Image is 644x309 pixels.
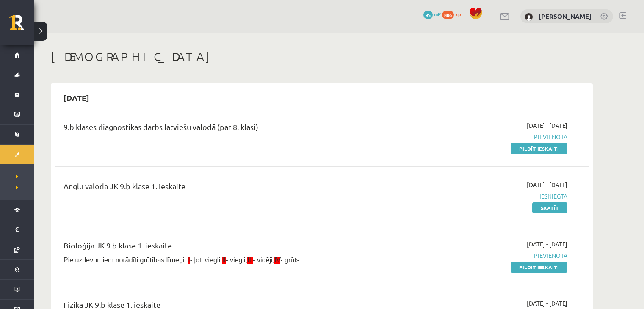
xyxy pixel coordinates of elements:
[408,132,567,141] span: Pievienota
[188,257,190,264] span: I
[527,180,567,189] span: [DATE] - [DATE]
[408,192,567,201] span: Iesniegta
[527,240,567,248] span: [DATE] - [DATE]
[442,11,465,17] a: 806 xp
[55,88,98,108] h2: [DATE]
[64,121,395,137] div: 9.b klases diagnostikas darbs latviešu valodā (par 8. klasi)
[64,180,395,196] div: Angļu valoda JK 9.b klase 1. ieskaite
[51,50,593,64] h1: [DEMOGRAPHIC_DATA]
[539,12,591,20] a: [PERSON_NAME]
[423,11,433,19] span: 95
[527,121,567,130] span: [DATE] - [DATE]
[511,262,567,273] a: Pildīt ieskaiti
[455,11,461,17] span: xp
[442,11,454,19] span: 806
[525,13,533,21] img: Anastasija Vasiļevska
[532,202,567,213] a: Skatīt
[9,15,34,36] a: Rīgas 1. Tālmācības vidusskola
[511,143,567,154] a: Pildīt ieskaiti
[423,11,441,17] a: 95 mP
[274,257,280,264] span: IV
[64,240,395,255] div: Bioloģija JK 9.b klase 1. ieskaite
[222,257,226,264] span: II
[64,257,300,264] span: Pie uzdevumiem norādīti grūtības līmeņi : - ļoti viegli, - viegli, - vidēji, - grūts
[247,257,253,264] span: III
[527,299,567,308] span: [DATE] - [DATE]
[408,251,567,260] span: Pievienota
[434,11,441,17] span: mP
